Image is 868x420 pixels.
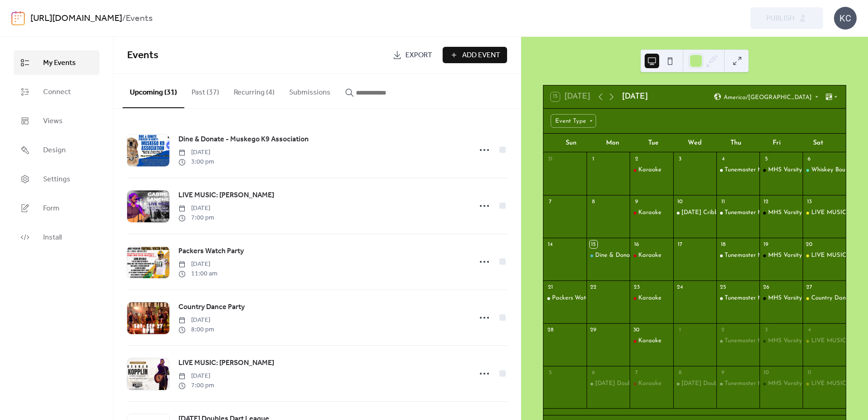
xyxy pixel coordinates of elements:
div: Tunemaster Music Bingo [716,380,759,388]
div: KC [834,7,857,30]
div: 8 [590,198,597,206]
div: 10 [762,369,770,376]
div: 3 [676,155,684,163]
div: 28 [547,326,554,334]
div: Karaoke [630,209,673,217]
div: 30 [633,326,641,334]
div: 8 [676,369,684,376]
span: Form [43,203,59,214]
button: Upcoming (31) [123,74,184,108]
span: Country Dance Party [178,302,245,313]
div: Wednesday Doubles Dart League [673,380,716,388]
div: 13 [805,198,813,206]
div: 10 [676,198,684,206]
a: My Events [14,50,99,75]
div: Tunemaster Music Bingo [725,251,789,260]
a: Form [14,196,99,220]
div: 29 [590,326,597,334]
a: Views [14,109,99,133]
span: LIVE MUSIC: [PERSON_NAME] [178,358,274,369]
div: Country Dance Party [803,294,846,302]
div: MHS Varsity Football [768,251,826,260]
span: Export [405,50,432,61]
a: Connect [14,80,99,104]
div: Monday Doubles Dart League [587,380,630,388]
div: Sat [797,134,838,152]
div: Dine & Donate - Muskego K9 Association [595,251,705,260]
div: Karaoke [638,209,661,217]
div: MHS Varsity Football [768,294,826,302]
div: 24 [676,283,684,291]
div: 23 [633,283,641,291]
div: Whiskey Bound - Whiskey Launch [803,166,846,174]
div: 27 [805,283,813,291]
div: Karaoke [638,166,661,174]
div: MHS Varsity Football [768,209,826,217]
div: 6 [590,369,597,376]
div: Karaoke [638,380,661,388]
div: 25 [719,283,727,291]
span: Connect [43,87,71,98]
a: Country Dance Party [178,301,245,313]
div: 20 [805,240,813,248]
span: 3:00 pm [178,157,214,167]
div: Tunemaster Music Bingo [725,294,789,302]
span: Design [43,145,66,156]
button: Add Event [443,47,507,63]
div: 18 [719,240,727,248]
span: Add Event [462,50,500,61]
div: 2 [633,155,641,163]
span: Settings [43,174,70,185]
div: 6 [805,155,813,163]
span: Install [43,232,62,243]
a: LIVE MUSIC: [PERSON_NAME] [178,190,274,201]
div: Tunemaster Music Bingo [716,166,759,174]
div: 4 [719,155,727,163]
span: Dine & Donate - Muskego K9 Association [178,134,309,145]
div: Tunemaster Music Bingo [716,294,759,302]
div: Tunemaster Music Bingo [716,209,759,217]
div: 7 [547,198,554,206]
div: Tunemaster Music Bingo [725,166,789,174]
img: logo [11,11,25,25]
div: Karaoke [630,337,673,345]
div: 17 [676,240,684,248]
a: Settings [14,167,99,191]
div: Karaoke [630,294,673,302]
div: 21 [547,283,554,291]
div: Karaoke [638,294,661,302]
div: 7 [633,369,641,376]
div: MHS Varsity Football [759,251,803,260]
div: MHS Varsity Football [768,337,826,345]
div: 11 [805,369,813,376]
div: 16 [633,240,641,248]
div: Tunemaster Music Bingo [716,251,759,260]
div: 26 [762,283,770,291]
button: Past (37) [184,74,227,107]
div: Tunemaster Music Bingo [725,337,789,345]
div: Thu [715,134,756,152]
div: [DATE] [622,91,648,103]
div: Packers Watch Party [552,294,609,302]
div: Dine & Donate - Muskego K9 Association [587,251,630,260]
div: Tue [633,134,674,152]
div: Mon [592,134,633,152]
div: LIVE MUSIC: Gabriel Sanchez [803,251,846,260]
span: My Events [43,58,76,69]
b: / [122,10,126,27]
div: LIVE MUSIC: Joey Halbur [803,209,846,217]
span: Packers Watch Party [178,246,244,257]
span: [DATE] [178,315,214,325]
span: Events [127,45,158,65]
a: [URL][DOMAIN_NAME] [30,10,122,27]
div: Tunemaster Music Bingo [725,209,789,217]
a: Packers Watch Party [178,245,244,257]
div: Wednesday Cribbage League [673,209,716,217]
div: [DATE] Cribbage League [681,209,751,217]
span: [DATE] [178,204,214,213]
div: 1 [590,155,597,163]
div: MHS Varsity Football [768,380,826,388]
div: Tunemaster Music Bingo [716,337,759,345]
div: [DATE] Doubles Dart League [681,380,761,388]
